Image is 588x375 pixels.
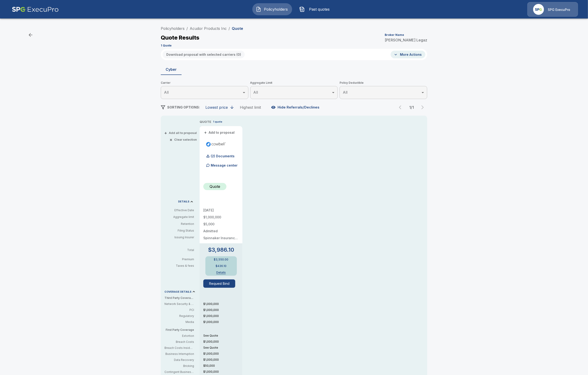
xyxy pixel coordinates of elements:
[203,308,242,312] p: $1,000,000
[263,6,289,12] span: Policyholders
[213,120,222,124] p: 1 quote
[385,34,404,36] p: Broker Name
[164,264,198,267] p: Taxes & fees
[254,90,258,95] span: All
[203,130,236,135] button: +Add to proposal
[203,340,242,344] p: $1,000,000
[203,209,239,212] p: [DATE]
[296,3,336,15] button: Past quotes IconPast quotes
[167,105,200,109] span: SORTING OPTIONS:
[527,2,578,17] a: Agency IconSPG ExecuPro
[164,314,194,318] p: Regulatory: In case you're fined by regulators (e.g., for breaching consumer privacy)
[170,138,172,141] span: ×
[12,2,59,17] img: AA Logo
[200,120,211,124] p: QUOTE
[270,103,321,112] button: Hide Referrals/Declines
[208,247,234,253] p: $3,986.10
[164,291,192,293] p: COVERAGE DETAILS
[385,38,427,42] p: [PERSON_NAME] Legaz
[161,35,199,40] p: Quote Results
[299,6,305,12] img: Past quotes Icon
[170,138,197,141] button: ×Clear selection
[407,105,416,109] p: 1 / 1
[164,328,198,332] p: First Party Coverage
[164,222,194,226] p: Retention
[164,235,194,239] p: Issuing Insurer
[164,229,194,233] p: Filing Status
[203,229,239,233] p: Admitted
[164,302,194,306] p: Network Security & Privacy Liability: Third party liability costs
[210,184,220,189] p: Quote
[229,26,230,31] li: /
[161,81,248,85] span: Carrier
[161,26,185,31] a: Policyholders
[205,105,228,110] div: Lowest price
[161,44,172,47] p: 1 Quote
[164,215,194,219] p: Aggregate limit
[211,155,235,158] p: (2) Documents
[256,6,261,12] img: Policyholders Icon
[343,90,347,95] span: All
[205,141,227,148] img: cowbellp100
[165,131,197,134] button: +Add all to proposal
[164,320,194,324] p: Media: When your content triggers legal action against you (e.g. - libel, plagiarism)
[164,358,194,362] p: Data Recovery: The cost of recovering lost data
[203,370,242,374] p: $1,000,000
[164,340,194,344] p: Breach Costs: Covers breach costs from an attack
[164,296,198,300] p: Third Party Coverage
[203,279,235,288] button: Request Bind
[307,6,332,12] span: Past quotes
[212,271,230,274] button: Details
[548,7,570,12] p: SPG ExecuPro
[186,26,188,31] li: /
[203,364,242,368] p: $50,000
[164,370,194,374] p: Contingent Business Interruption: Losses from an interruption in 3rd party computer services or s...
[203,223,239,226] p: $5,000
[240,105,261,110] div: Highest limit
[203,358,242,362] p: $1,000,000
[214,258,228,261] p: $3,550.00
[203,334,242,338] p: See Quote
[203,346,242,350] p: See Quote
[164,308,194,312] p: PCI: Covers fines or penalties imposed by banks or credit card companies
[163,51,245,58] button: Download proposal with selected carriers (0)
[164,334,194,338] p: Extortion: Covers damage and payments from an extortion event
[203,314,242,318] p: $1,000,000
[164,249,198,251] p: Total
[211,163,238,168] p: Message center
[533,4,544,15] img: Agency Icon
[340,81,427,85] span: Policy Deductible
[203,352,242,356] p: $1,000,000
[232,27,243,30] p: Quote
[203,236,239,240] p: Spinnaker Insurance Company NAIC #24376, AM Best "A-" (Excellent) Rated.
[250,81,338,85] span: Aggregate Limit
[164,258,198,261] p: Premium
[164,131,167,134] span: +
[204,131,207,134] span: +
[164,346,194,350] p: Breach Costs Inside/Outside: Will the breach costs erode the aggregate limit (inside) or are sepa...
[178,200,189,203] p: DETAILS
[164,90,169,95] span: All
[203,216,239,219] p: $1,000,000
[216,265,226,267] p: $436.10
[164,208,194,212] p: Effective Date
[203,302,242,306] p: $1,000,000
[391,51,425,58] button: More Actions
[161,64,182,75] button: Cyber
[203,279,239,288] span: Request Bind
[164,352,194,356] p: Business Interruption: Covers lost profits incurred due to not operating
[164,364,194,368] p: Bricking: When computers and electronic hardware are damaged beyond repair
[252,3,292,15] button: Policyholders IconPolicyholders
[190,26,227,31] a: Acudor Products Inc
[161,26,243,31] nav: breadcrumb
[203,320,242,324] p: $1,000,000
